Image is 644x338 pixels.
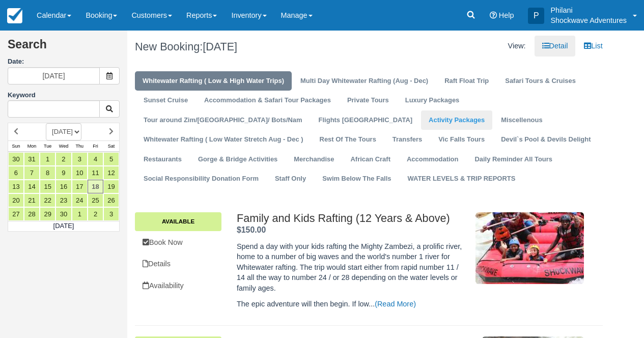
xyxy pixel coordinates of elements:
[55,180,71,193] a: 16
[135,232,221,253] a: Book Now
[499,11,514,19] span: Help
[203,40,237,53] span: [DATE]
[103,152,119,166] a: 5
[136,130,311,150] a: Whitewater Rafting ( Low Water Stretch Aug - Dec )
[340,91,397,110] a: Private Tours
[99,100,120,118] button: Keyword Search
[437,71,496,91] a: Raft Float Trip
[88,140,103,152] th: Fri
[88,152,103,166] a: 4
[24,166,40,180] a: 7
[55,152,71,166] a: 2
[400,169,523,189] a: WATER LEVELS & TRIP REPORTS
[88,180,103,193] a: 18
[40,152,55,166] a: 1
[8,152,24,166] a: 30
[136,169,266,189] a: Social Responsibility Donation Form
[8,193,24,207] a: 20
[55,193,71,207] a: 23
[8,221,120,231] td: [DATE]
[136,150,189,170] a: Restaurants
[103,193,119,207] a: 26
[490,12,497,19] i: Help
[55,207,71,221] a: 30
[375,300,416,308] a: (Read More)
[55,166,71,180] a: 9
[8,180,24,193] a: 13
[399,150,466,170] a: Accommodation
[55,140,71,152] th: Wed
[8,207,24,221] a: 27
[493,130,598,150] a: Devil`s Pool & Devils Delight
[72,180,88,193] a: 17
[237,299,468,309] p: The epic adventure will then begin. If low...
[7,8,22,23] img: checkfront-main-nav-mini-logo.png
[24,152,40,166] a: 31
[237,226,266,234] span: $150.00
[40,166,55,180] a: 8
[72,152,88,166] a: 3
[88,193,103,207] a: 25
[40,140,55,152] th: Tue
[237,241,468,294] p: Spend a day with your kids rafting the Mighty Zambezi, a prolific river, home to a number of big ...
[8,140,24,152] th: Sun
[135,275,221,296] a: Availability
[40,193,55,207] a: 22
[24,140,40,152] th: Mon
[24,193,40,207] a: 21
[135,253,221,274] a: Details
[40,207,55,221] a: 29
[88,166,103,180] a: 11
[493,110,550,130] a: Miscellenous
[315,169,399,189] a: Swim Below The Falls
[528,8,544,24] div: P
[135,212,221,231] a: Available
[293,71,436,91] a: Multi Day Whitewater Rafting (Aug - Dec)
[8,38,120,57] h2: Search
[550,5,627,15] p: Philani
[136,110,310,130] a: Tour around Zim/[GEOGRAPHIC_DATA]/ Bots/Nam
[24,180,40,193] a: 14
[103,180,119,193] a: 19
[237,212,468,224] h2: Family and Kids Rafting (12 Years & Above)
[421,110,492,130] a: Activity Packages
[72,207,88,221] a: 1
[40,180,55,193] a: 15
[103,140,119,152] th: Sat
[576,36,610,57] a: List
[431,130,492,150] a: Vic Falls Tours
[267,169,314,189] a: Staff Only
[24,207,40,221] a: 28
[135,71,292,91] a: Whitewater Rafting ( Low & High Water Trips)
[497,71,583,91] a: Safari Tours & Cruises
[88,207,103,221] a: 2
[72,166,88,180] a: 10
[136,91,195,110] a: Sunset Cruise
[8,166,24,180] a: 6
[312,130,384,150] a: Rest Of The Tours
[500,36,534,57] li: View:
[343,150,398,170] a: African Craft
[103,166,119,180] a: 12
[72,140,88,152] th: Thu
[286,150,342,170] a: Merchandise
[72,193,88,207] a: 24
[190,150,285,170] a: Gorge & Bridge Activities
[8,57,120,67] label: Date:
[237,226,266,234] strong: Price: $150
[8,91,36,99] label: Keyword
[467,150,560,170] a: Daily Reminder All Tours
[135,41,361,53] h1: New Booking:
[535,36,576,57] a: Detail
[385,130,430,150] a: Transfers
[103,207,119,221] a: 3
[550,15,627,25] p: Shockwave Adventures
[398,91,467,110] a: Luxury Packages
[197,91,339,110] a: Accommodation & Safari Tour Packages
[475,212,583,284] img: M121-2
[311,110,420,130] a: Flights [GEOGRAPHIC_DATA]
